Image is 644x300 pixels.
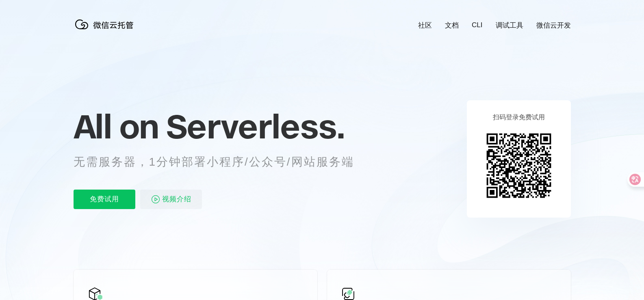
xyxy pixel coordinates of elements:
span: All on [74,106,158,147]
a: 微信云开发 [536,21,571,30]
a: CLI [472,21,482,29]
a: 微信云托管 [74,27,139,34]
span: Serverless. [166,106,345,147]
a: 社区 [418,21,432,30]
img: 微信云托管 [74,16,139,32]
img: video_play.svg [151,194,160,204]
p: 免费试用 [74,190,135,209]
a: 调试工具 [496,21,523,30]
p: 扫码登录免费试用 [493,113,545,122]
span: 视频介绍 [162,190,191,209]
a: 文档 [445,21,459,30]
p: 无需服务器，1分钟部署小程序/公众号/网站服务端 [74,154,369,170]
